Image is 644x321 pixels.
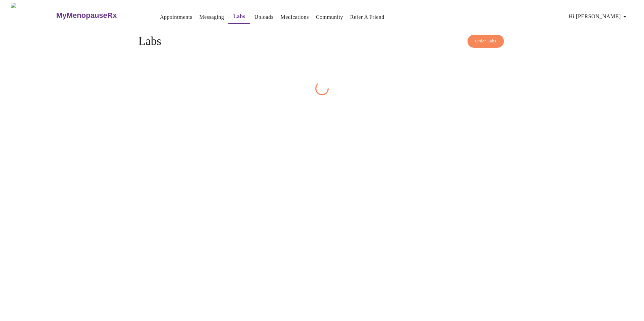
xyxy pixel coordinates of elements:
[350,12,385,22] a: Refer a Friend
[348,10,387,24] button: Refer a Friend
[138,35,506,48] h4: Labs
[157,10,195,24] button: Appointments
[566,10,632,23] button: Hi [PERSON_NAME]
[254,12,273,22] a: Uploads
[569,12,629,21] span: Hi [PERSON_NAME]
[160,12,192,22] a: Appointments
[11,3,55,28] img: MyMenopauseRx Logo
[233,12,245,21] a: Labs
[199,12,224,22] a: Messaging
[468,35,504,48] button: Order Labs
[278,10,312,24] button: Medications
[475,37,496,45] span: Order Labs
[281,12,309,22] a: Medications
[56,11,117,20] h3: MyMenopauseRx
[55,4,143,27] a: MyMenopauseRx
[316,12,343,22] a: Community
[228,10,250,24] button: Labs
[252,10,276,24] button: Uploads
[197,10,227,24] button: Messaging
[313,10,346,24] button: Community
